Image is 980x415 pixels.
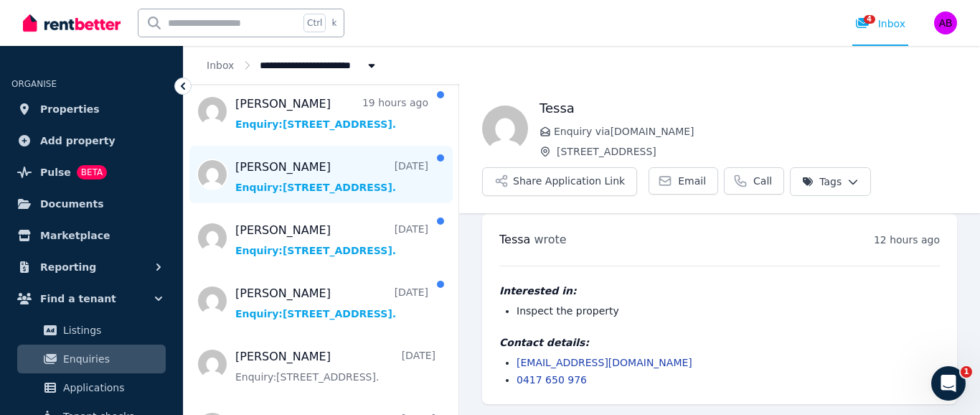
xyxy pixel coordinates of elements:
span: Enquiry via [DOMAIN_NAME] [554,124,957,139]
button: Tags [790,167,871,196]
span: Documents [40,195,104,213]
span: Ctrl [303,14,326,32]
a: Applications [17,373,166,402]
a: [PERSON_NAME][DATE]Enquiry:[STREET_ADDRESS]. [235,285,428,321]
h1: Tessa [540,98,957,118]
time: 12 hours ago [874,234,940,246]
a: Enquiries [17,345,166,373]
span: Reporting [40,258,96,276]
span: Listings [63,322,160,339]
a: PulseBETA [11,158,171,187]
span: Call [753,174,772,188]
span: Properties [40,101,100,118]
span: Find a tenant [40,290,116,307]
span: Tessa [499,233,530,246]
a: [PERSON_NAME]19 hours agoEnquiry:[STREET_ADDRESS]. [235,95,428,131]
button: Find a tenant [11,284,171,313]
span: Marketplace [40,227,110,244]
a: [EMAIL_ADDRESS][DOMAIN_NAME] [517,357,692,368]
a: Call [724,167,784,195]
button: Share Application Link [482,167,637,196]
a: [PERSON_NAME][DATE]Enquiry:[STREET_ADDRESS]. [235,159,428,195]
img: Tessa [482,106,528,151]
h4: Interested in: [499,284,940,298]
a: [PERSON_NAME][DATE]Enquiry:[STREET_ADDRESS]. [235,348,435,384]
a: Listings [17,316,166,345]
a: Documents [11,190,171,218]
span: 4 [864,15,875,24]
nav: Breadcrumb [184,46,402,84]
a: [PERSON_NAME][DATE]Enquiry:[STREET_ADDRESS]. [235,222,428,258]
span: 1 [961,366,972,378]
a: Email [649,167,718,195]
li: Inspect the property [517,304,940,318]
div: Inbox [855,17,905,31]
span: Tags [802,174,842,189]
a: 0417 650 976 [517,374,587,386]
h4: Contact details: [499,335,940,350]
span: BETA [77,165,107,179]
a: Marketplace [11,221,171,250]
span: k [331,17,336,29]
button: Reporting [11,253,171,281]
a: Inbox [207,60,234,71]
a: Properties [11,95,171,123]
a: Add property [11,126,171,155]
img: Andrey Bychkov [934,11,957,34]
span: Pulse [40,164,71,181]
span: Applications [63,379,160,396]
iframe: Intercom live chat [931,366,966,401]
span: [STREET_ADDRESS] [557,144,957,159]
span: wrote [534,233,566,246]
img: RentBetter [23,12,121,34]
span: Enquiries [63,350,160,368]
span: ORGANISE [11,79,57,89]
span: Add property [40,132,116,149]
span: Email [678,174,706,188]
